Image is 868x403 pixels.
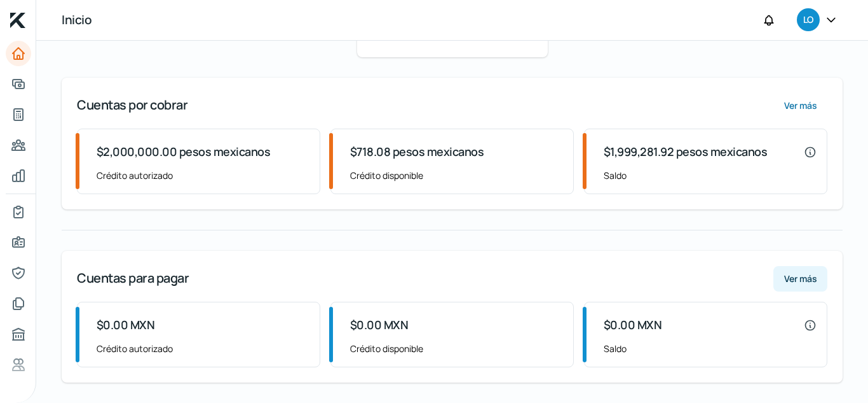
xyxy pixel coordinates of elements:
[604,343,627,355] font: Saldo
[784,99,817,111] font: Ver más
[350,144,484,159] font: $718.08 pesos mexicanos
[6,230,31,255] a: Información general
[803,13,813,25] font: LO
[62,11,92,28] font: Inicio
[350,169,423,181] font: Crédito disponible
[350,317,409,332] font: $0.00 MXN
[6,163,31,188] a: Mis finanzas
[604,169,627,181] font: Saldo
[6,199,31,225] a: Mi contrato
[773,93,827,118] button: Ver más
[6,41,31,66] a: Inicio
[6,132,31,158] a: Cuentas para pagar
[350,343,423,355] font: Crédito disponible
[97,144,271,159] font: $2,000,000.00 pesos mexicanos
[97,343,173,355] font: Crédito autorizado
[604,317,662,332] font: $0.00 MXN
[6,352,31,378] a: Referencias
[6,102,31,127] a: Cuentas por cobrar
[6,291,31,316] a: Documentos
[6,71,31,97] a: Solicitar crédito
[6,260,31,286] a: Representantes
[77,96,187,113] font: Cuentas por cobrar
[784,272,817,285] font: Ver más
[604,144,768,159] font: $1,999,281.92 pesos mexicanos
[6,322,31,347] a: Oficina de crédito
[773,266,827,292] button: Ver más
[77,269,189,286] font: Cuentas para pagar
[97,169,173,181] font: Crédito autorizado
[97,317,155,332] font: $0.00 MXN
